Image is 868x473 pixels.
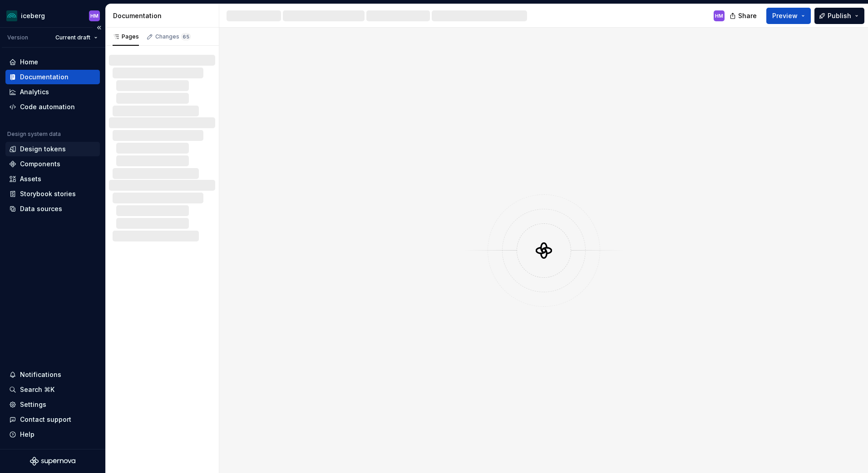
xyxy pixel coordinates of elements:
a: Data sources [5,202,100,216]
div: Design tokens [20,145,66,154]
div: Home [20,58,38,67]
a: Documentation [5,70,100,84]
span: Current draft [55,34,90,41]
div: Documentation [113,11,215,20]
div: HM [715,12,723,19]
button: Search ⌘K [5,382,100,397]
div: Components [20,159,60,169]
button: icebergHM [2,6,104,25]
div: Version [7,34,28,41]
button: Publish [814,8,864,24]
button: Collapse sidebar [93,21,105,34]
div: Data sources [20,204,62,213]
button: Preview [766,8,811,24]
a: Assets [5,172,100,186]
div: Changes [155,33,191,40]
a: Design tokens [5,142,100,156]
div: Notifications [20,370,61,379]
div: Storybook stories [20,189,76,198]
button: Contact support [5,412,100,427]
div: iceberg [21,11,45,20]
span: Share [738,11,757,20]
button: Share [725,8,763,24]
div: HM [90,12,99,19]
div: Pages [113,33,139,40]
img: 418c6d47-6da6-4103-8b13-b5999f8989a1.png [6,10,17,21]
div: Help [20,430,35,439]
span: Publish [828,11,851,20]
div: Code automation [20,102,75,111]
a: Home [5,55,100,69]
a: Components [5,157,100,171]
button: Help [5,427,100,442]
span: 65 [181,33,191,40]
button: Notifications [5,367,100,382]
div: Assets [20,174,41,183]
div: Contact support [20,415,71,424]
a: Analytics [5,85,100,99]
div: Documentation [20,72,69,82]
div: Search ⌘K [20,385,54,394]
div: Design system data [7,130,61,138]
span: Preview [772,11,798,20]
a: Storybook stories [5,187,100,201]
button: Current draft [51,31,102,44]
div: Settings [20,400,46,409]
a: Settings [5,397,100,412]
div: Analytics [20,87,49,97]
a: Code automation [5,100,100,114]
svg: Supernova Logo [30,457,75,466]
